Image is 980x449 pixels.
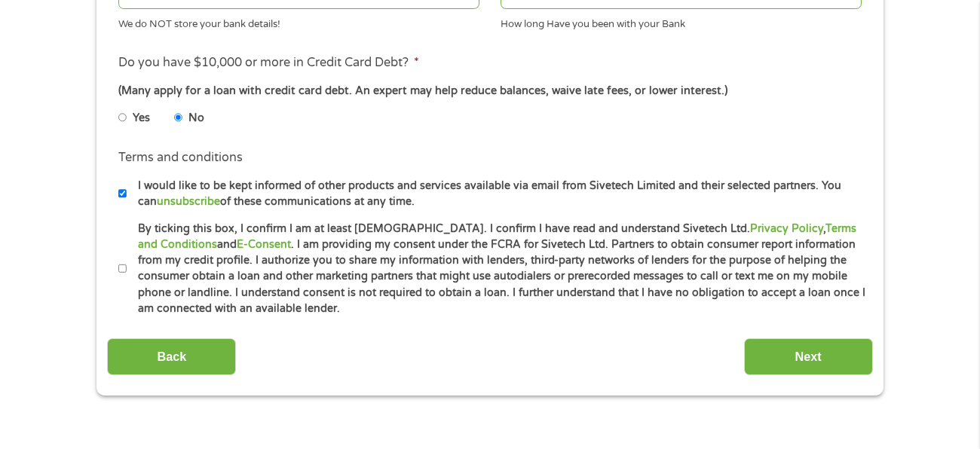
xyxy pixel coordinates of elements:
label: I would like to be kept informed of other products and services available via email from Sivetech... [127,178,866,210]
input: Back [107,338,236,375]
div: How long Have you been with your Bank [501,11,862,32]
div: (Many apply for a loan with credit card debt. An expert may help reduce balances, waive late fees... [118,83,862,99]
label: Yes [133,110,150,127]
input: Next [744,338,873,375]
a: Privacy Policy [750,222,823,235]
label: Do you have $10,000 or more in Credit Card Debt? [118,55,419,71]
div: We do NOT store your bank details! [118,11,479,32]
a: unsubscribe [157,195,220,208]
label: By ticking this box, I confirm I am at least [DEMOGRAPHIC_DATA]. I confirm I have read and unders... [127,221,866,317]
a: E-Consent [237,238,291,251]
label: No [188,110,204,127]
a: Terms and Conditions [138,222,856,251]
label: Terms and conditions [118,150,243,166]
